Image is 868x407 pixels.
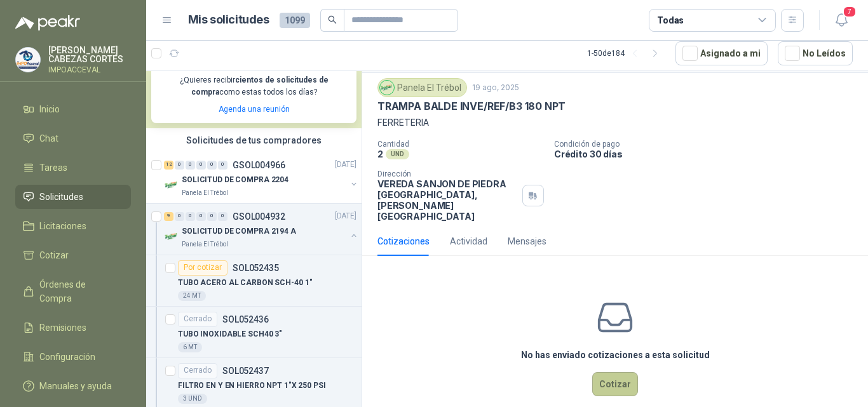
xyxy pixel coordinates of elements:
div: Panela El Trébol [377,78,467,97]
p: Condición de pago [554,140,863,149]
div: Actividad [450,234,487,248]
div: 24 MT [178,291,206,301]
div: Todas [657,13,684,27]
span: Tareas [39,161,67,175]
div: 0 [218,212,227,221]
button: Cotizar [592,372,638,396]
a: Manuales y ayuda [15,374,131,398]
a: Licitaciones [15,214,131,238]
h1: Mis solicitudes [188,11,269,29]
div: 9 [164,212,173,221]
p: 19 ago, 2025 [472,82,519,94]
div: 0 [186,161,195,170]
p: SOL052437 [222,366,269,375]
a: Remisiones [15,316,131,340]
p: IMPOACCEVAL [48,66,131,74]
button: Asignado a mi [675,41,768,65]
p: Panela El Trébol [182,188,228,198]
a: Chat [15,126,131,150]
img: Company Logo [16,48,40,72]
p: TUBO INOXIDABLE SCH40 3" [178,328,282,340]
span: Remisiones [39,321,86,335]
a: Cotizar [15,243,131,267]
span: Chat [39,131,58,145]
span: Configuración [39,350,95,364]
div: 0 [218,161,227,170]
p: ¿Quieres recibir como estas todos los días? [159,74,349,98]
a: 12 0 0 0 0 0 GSOL004966[DATE] Company LogoSOLICITUD DE COMPRA 2204Panela El Trébol [164,157,359,198]
div: Mensajes [508,234,546,248]
a: 9 0 0 0 0 0 GSOL004932[DATE] Company LogoSOLICITUD DE COMPRA 2194 APanela El Trébol [164,209,359,250]
div: UND [386,149,409,159]
p: SOL052435 [233,264,279,272]
div: Cerrado [178,312,217,327]
div: Cotizaciones [377,234,430,248]
p: SOLICITUD DE COMPRA 2194 A [182,225,296,237]
img: Company Logo [164,229,179,244]
img: Company Logo [164,178,179,193]
p: Crédito 30 días [554,149,863,159]
span: Órdenes de Compra [39,277,119,305]
div: 0 [207,161,217,170]
p: 2 [377,149,383,159]
div: 0 [186,212,195,221]
a: CerradoSOL052436TUBO INOXIDABLE SCH40 3"6 MT [146,307,362,358]
img: Logo peakr [15,15,80,30]
div: 0 [175,212,184,221]
a: Por cotizarSOL052435TUBO ACERO AL CARBON SCH-40 1"24 MT [146,255,362,307]
span: Solicitudes [39,190,83,204]
button: 7 [830,9,853,32]
p: Panela El Trébol [182,239,228,250]
div: 0 [175,161,184,170]
img: Company Logo [380,81,394,95]
div: 0 [207,212,217,221]
div: 3 UND [178,394,207,404]
span: search [328,15,337,24]
p: TRAMPA BALDE INVE/REF/B3 180 NPT [377,100,566,113]
div: 0 [196,212,206,221]
span: 1099 [280,13,310,28]
a: Agenda una reunión [219,105,290,114]
span: 7 [843,6,857,18]
p: VEREDA SANJON DE PIEDRA [GEOGRAPHIC_DATA] , [PERSON_NAME][GEOGRAPHIC_DATA] [377,178,517,222]
div: Por cotizar [178,260,227,276]
span: Licitaciones [39,219,86,233]
p: GSOL004932 [233,212,285,221]
div: 6 MT [178,342,202,352]
p: FILTRO EN Y EN HIERRO NPT 1"X 250 PSI [178,380,326,392]
a: Solicitudes [15,185,131,209]
h3: No has enviado cotizaciones a esta solicitud [521,348,710,362]
a: Inicio [15,97,131,121]
div: 0 [196,161,206,170]
p: [DATE] [335,210,356,222]
p: SOLICITUD DE COMPRA 2204 [182,174,288,186]
p: GSOL004966 [233,161,285,170]
div: 12 [164,161,173,170]
p: [DATE] [335,159,356,171]
p: TUBO ACERO AL CARBON SCH-40 1" [178,277,312,289]
button: No Leídos [778,41,853,65]
div: 1 - 50 de 184 [587,43,665,63]
span: Manuales y ayuda [39,379,112,393]
p: [PERSON_NAME] CABEZAS CORTES [48,46,131,63]
p: FERRETERIA [377,116,853,130]
p: Cantidad [377,140,544,149]
a: Tareas [15,156,131,180]
div: Solicitudes de tus compradores [146,128,362,152]
p: Dirección [377,170,517,178]
span: Cotizar [39,248,69,262]
a: Configuración [15,345,131,369]
a: Órdenes de Compra [15,272,131,310]
div: Cerrado [178,363,217,378]
p: SOL052436 [222,315,269,324]
span: Inicio [39,102,60,116]
b: cientos de solicitudes de compra [191,76,329,97]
